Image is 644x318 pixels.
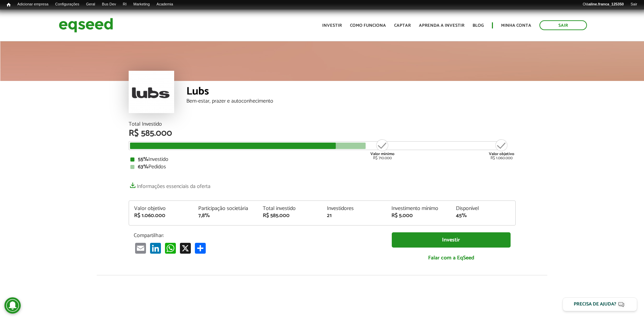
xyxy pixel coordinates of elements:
[370,139,395,160] div: R$ 710.000
[539,20,587,30] a: Sair
[186,86,516,99] div: Lubs
[179,242,192,253] a: X
[14,2,52,7] a: Adicionar empresa
[129,122,516,127] div: Total Investido
[579,2,627,7] a: Oláaline.franca_125350
[130,2,153,7] a: Marketing
[82,2,98,7] a: Geral
[263,206,317,211] div: Total investido
[3,2,14,8] a: Início
[134,232,382,239] p: Compartilhar:
[98,2,119,7] a: Bus Dev
[392,232,511,248] a: Investir
[52,2,83,7] a: Configurações
[419,23,464,28] a: Aprenda a investir
[119,2,130,7] a: RI
[473,23,484,28] a: Blog
[589,2,624,6] strong: aline.franca_125350
[198,213,253,218] div: 7,8%
[7,2,11,7] span: Início
[153,2,177,7] a: Academia
[59,16,113,34] img: EqSeed
[164,242,177,253] a: WhatsApp
[322,23,342,28] a: Investir
[489,139,514,160] div: R$ 1.060.000
[138,162,148,171] strong: 63%
[392,251,511,265] a: Falar com a EqSeed
[263,213,317,218] div: R$ 585.000
[129,129,516,138] div: R$ 585.000
[327,213,381,218] div: 21
[456,206,510,211] div: Disponível
[456,213,510,218] div: 45%
[130,157,514,162] div: Investido
[391,206,446,211] div: Investimento mínimo
[134,206,188,211] div: Valor objetivo
[391,213,446,218] div: R$ 5.000
[129,180,210,189] a: Informações essenciais da oferta
[134,213,188,218] div: R$ 1.060.000
[489,151,514,157] strong: Valor objetivo
[186,99,516,104] div: Bem-estar, prazer e autoconhecimento
[149,242,162,253] a: LinkedIn
[198,206,253,211] div: Participação societária
[327,206,381,211] div: Investidores
[130,164,514,170] div: Pedidos
[194,242,207,253] a: Compartilhar
[627,2,641,7] a: Sair
[370,151,394,157] strong: Valor mínimo
[134,242,147,253] a: Email
[394,23,411,28] a: Captar
[138,155,148,164] strong: 55%
[350,23,386,28] a: Como funciona
[501,23,531,28] a: Minha conta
